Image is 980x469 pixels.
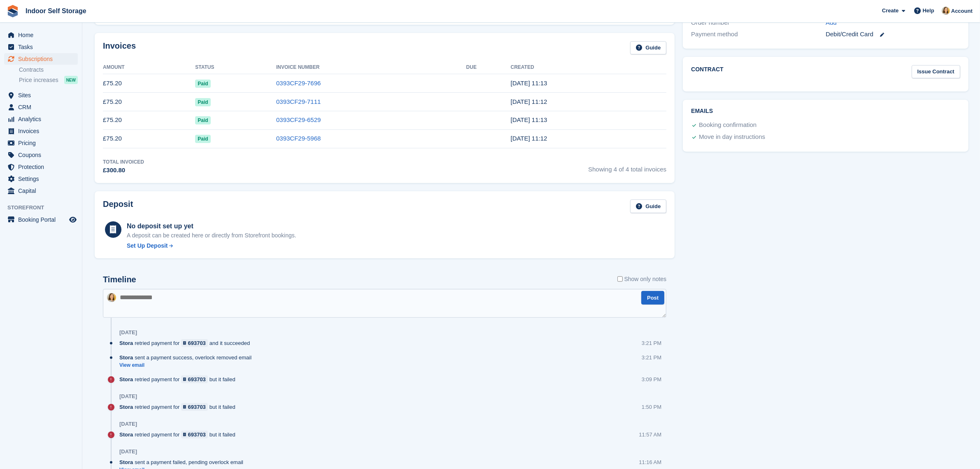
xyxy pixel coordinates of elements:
[276,135,321,142] a: 0393CF29-5968
[64,76,78,84] div: NEW
[699,120,757,130] div: Booking confirmation
[119,362,256,369] a: View email
[4,173,78,185] a: menu
[188,339,206,347] div: 693703
[103,111,195,129] td: £75.20
[4,101,78,113] a: menu
[4,41,78,53] a: menu
[4,185,78,197] a: menu
[826,30,960,39] div: Debit/Credit Card
[181,431,208,439] a: 693703
[642,354,661,361] div: 3:21 PM
[276,116,321,123] a: 0393CF29-6529
[68,215,78,225] a: Preview store
[4,137,78,149] a: menu
[639,431,661,439] div: 11:57 AM
[691,108,960,115] h2: Emails
[4,53,78,65] a: menu
[617,275,623,284] input: Show only notes
[127,221,296,231] div: No deposit set up yet
[103,41,136,55] h2: Invoices
[119,403,240,411] div: retried payment for but it failed
[511,98,547,105] time: 2025-07-18 10:12:57 UTC
[18,214,68,225] span: Booking Portal
[511,135,547,142] time: 2025-05-23 10:12:50 UTC
[18,113,68,125] span: Analytics
[4,161,78,173] a: menu
[18,149,68,161] span: Coupons
[18,125,68,137] span: Invoices
[103,158,144,166] div: Total Invoiced
[195,98,210,106] span: Paid
[103,93,195,111] td: £75.20
[630,41,666,55] a: Guide
[119,375,240,383] div: retried payment for but it failed
[188,375,206,383] div: 693703
[276,80,321,87] a: 0393CF29-7696
[103,166,144,175] div: £300.80
[119,375,133,383] span: Stora
[19,75,78,84] a: Price increases NEW
[188,431,206,439] div: 693703
[181,403,208,411] a: 693703
[119,354,133,361] span: Stora
[588,158,666,175] span: Showing 4 of 4 total invoices
[119,458,247,466] div: sent a payment failed, pending overlock email
[119,329,137,336] div: [DATE]
[188,403,206,411] div: 693703
[691,18,826,28] div: Order number
[119,431,240,439] div: retried payment for but it failed
[511,61,667,74] th: Created
[103,275,136,284] h2: Timeline
[639,458,661,466] div: 11:16 AM
[19,76,58,84] span: Price increases
[119,354,256,361] div: sent a payment success, overlock removed email
[18,29,68,41] span: Home
[195,135,210,143] span: Paid
[18,41,68,53] span: Tasks
[699,132,765,142] div: Move in day instructions
[642,375,661,383] div: 3:09 PM
[119,431,133,439] span: Stora
[912,65,960,79] a: Issue Contract
[195,80,210,88] span: Paid
[942,7,950,15] img: Emma Higgins
[18,101,68,113] span: CRM
[18,173,68,185] span: Settings
[22,4,90,18] a: Indoor Self Storage
[617,275,667,284] label: Show only notes
[511,116,547,123] time: 2025-06-20 10:13:28 UTC
[511,80,547,87] time: 2025-08-15 10:13:13 UTC
[107,293,116,302] img: Emma Higgins
[4,89,78,101] a: menu
[127,242,296,250] a: Set Up Deposit
[195,116,210,124] span: Paid
[276,98,321,105] a: 0393CF29-7111
[119,403,133,411] span: Stora
[4,149,78,161] a: menu
[951,7,973,15] span: Account
[127,242,168,250] div: Set Up Deposit
[119,458,133,466] span: Stora
[7,204,82,212] span: Storefront
[18,53,68,65] span: Subscriptions
[18,89,68,101] span: Sites
[4,125,78,137] a: menu
[466,61,511,74] th: Due
[181,375,208,383] a: 693703
[276,61,466,74] th: Invoice Number
[119,339,133,347] span: Stora
[7,5,19,17] img: stora-icon-8386f47178a22dfd0bd8f6a31ec36ba5ce8667c1dd55bd0f319d3a0aa187defe.svg
[103,61,195,74] th: Amount
[641,291,664,305] button: Post
[127,231,296,240] p: A deposit can be created here or directly from Storefront bookings.
[103,199,133,213] h2: Deposit
[4,29,78,41] a: menu
[18,161,68,173] span: Protection
[103,74,195,93] td: £75.20
[691,30,826,39] div: Payment method
[18,185,68,197] span: Capital
[630,199,666,213] a: Guide
[882,7,899,15] span: Create
[826,18,837,28] a: Add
